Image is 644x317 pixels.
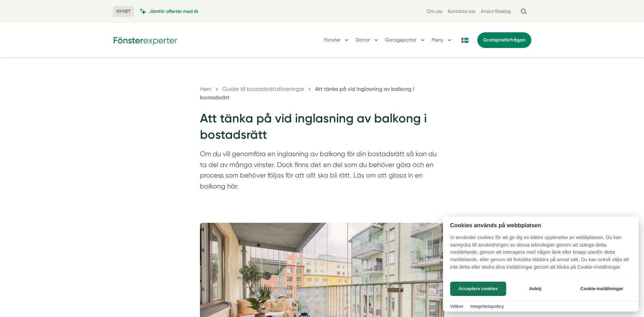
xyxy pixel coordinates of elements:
[450,304,463,309] a: Villkor
[572,282,631,296] button: Cookie-inställningar
[443,222,639,229] h2: Cookies används på webbplatsen
[443,234,639,276] p: Vi använder cookies för att ge dig en bättre upplevelse av webbplatsen. Du kan samtycka till anvä...
[508,282,562,296] button: Avböj
[450,282,506,296] button: Acceptera cookies
[470,304,504,309] a: Integritetspolicy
